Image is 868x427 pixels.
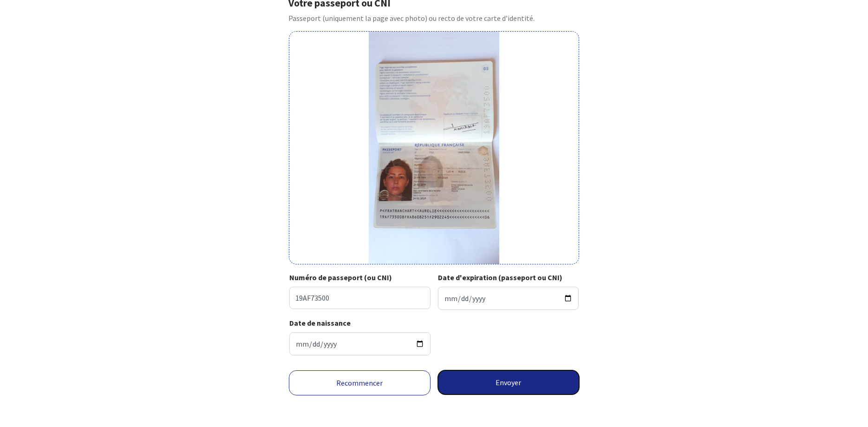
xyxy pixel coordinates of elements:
[289,273,392,282] strong: Numéro de passeport (ou CNI)
[288,13,580,24] p: Passeport (uniquement la page avec photo) ou recto de votre carte d’identité.
[438,370,580,394] button: Envoyer
[438,273,562,282] strong: Date d'expiration (passeport ou CNI)
[289,370,431,395] a: Recommencer
[369,32,499,264] img: tranchart-aurelie.jpg
[289,318,351,328] strong: Date de naissance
